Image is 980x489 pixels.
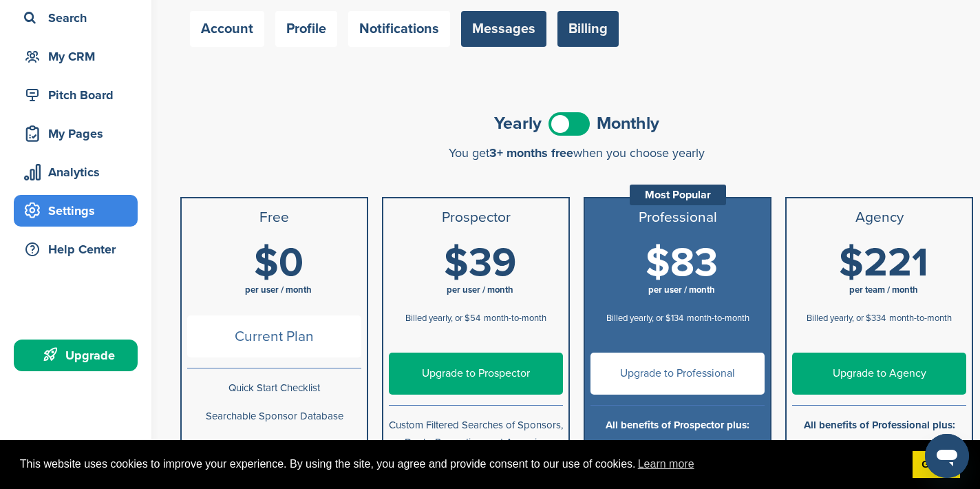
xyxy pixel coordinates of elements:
a: Settings [14,195,138,227]
span: Billed yearly, or $134 [606,313,683,324]
div: My Pages [21,121,138,146]
b: All benefits of Professional plus: [804,419,955,431]
a: Search [14,2,138,34]
a: Pitch Board [14,79,138,111]
h3: Prospector [389,209,563,226]
h3: Agency [792,209,966,226]
p: Searchable Sponsor Database [187,408,361,425]
a: learn more about cookies [636,454,696,475]
div: Analytics [21,160,138,185]
b: All benefits of Prospector plus: [606,419,749,431]
span: 3+ months free [489,145,573,160]
div: Settings [21,198,138,223]
a: My CRM [14,41,138,72]
div: Search [21,6,138,30]
a: Upgrade to Prospector [389,353,563,395]
span: Billed yearly, or $334 [807,313,886,324]
a: Upgrade to Professional [590,353,765,395]
span: month-to-month [687,313,749,324]
span: per user / month [447,284,513,295]
div: Upgrade [21,343,138,368]
p: Quick Start Checklist [187,379,361,397]
span: $0 [254,239,303,287]
a: Analytics [14,156,138,188]
span: month-to-month [889,313,952,324]
span: $221 [839,239,928,287]
span: Yearly [494,115,542,132]
div: You get when you choose yearly [180,146,973,160]
a: Upgrade [14,340,138,371]
p: Custom Filtered Searches of Sponsors, Deals, Properties, and Agencies [389,417,563,451]
p: View upto to pages [187,436,361,453]
span: month-to-month [484,313,546,324]
a: Messages [461,11,546,47]
a: Upgrade to Agency [792,353,966,395]
h3: Professional [590,209,765,226]
a: Notifications [348,11,450,47]
a: Billing [557,11,619,47]
div: Pitch Board [21,83,138,107]
span: Current Plan [187,315,361,357]
span: Billed yearly, or $54 [405,313,480,324]
a: Help Center [14,233,138,265]
a: Profile [275,11,337,47]
span: Monthly [597,115,659,132]
b: 10 Sponsor [263,438,315,450]
iframe: Button to launch messaging window [925,434,969,478]
div: Help Center [21,237,138,262]
span: This website uses cookies to improve your experience. By using the site, you agree and provide co... [20,454,902,475]
div: Most Popular [630,185,726,205]
div: My CRM [21,44,138,69]
span: per team / month [849,284,918,295]
a: Account [190,11,264,47]
span: per user / month [245,284,312,295]
span: $83 [646,239,718,287]
span: per user / month [648,284,715,295]
h3: Free [187,209,361,226]
a: My Pages [14,118,138,149]
span: $39 [444,239,516,287]
a: dismiss cookie message [913,451,960,479]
